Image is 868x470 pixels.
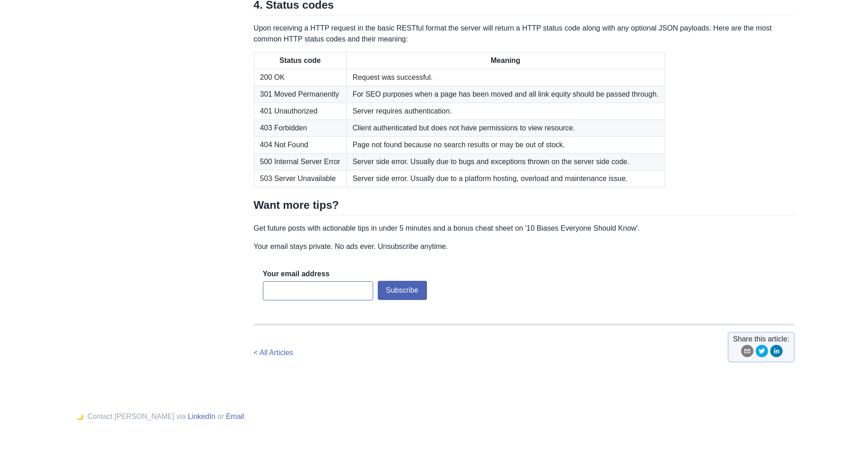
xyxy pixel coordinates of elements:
td: Server requires authentication. [346,103,665,119]
td: 500 Internal Server Error [254,153,346,170]
td: For SEO purposes when a page has been moved and all link equity should be passed through. [346,86,665,103]
button: email [741,345,754,361]
span: Contact [PERSON_NAME] via [87,413,186,420]
td: Client authenticated but does not have permissions to view resource. [346,119,665,136]
td: Server side error. Usually due to bugs and exceptions thrown on the server side code. [346,153,665,170]
h2: Want more tips? [254,198,795,216]
a: Email [226,413,244,420]
button: linkedin [770,345,783,361]
p: Get future posts with actionable tips in under 5 minutes and a bonus cheat sheet on '10 Biases Ev... [254,223,795,234]
td: 404 Not Found [254,136,346,153]
th: Meaning [346,52,665,69]
td: Page not found because no search results or may be out of stock. [346,136,665,153]
td: 503 Server Unavailable [254,170,346,187]
span: Share this article: [733,334,790,345]
span: or [217,413,224,420]
p: Your email stays private. No ads ever. Unsubscribe anytime. [254,241,795,252]
a: LinkedIn [188,413,216,420]
button: Subscribe [378,281,427,300]
td: 200 OK [254,69,346,86]
td: Server side error. Usually due to a platform hosting, overload and maintenance issue. [346,170,665,187]
a: < All Articles [254,349,293,356]
td: 301 Moved Permanently [254,86,346,103]
th: Status code [254,52,346,69]
p: Upon receiving a HTTP request in the basic RESTful format the server will return a HTTP status co... [254,23,795,45]
td: Request was successful. [346,69,665,86]
td: 401 Unauthorized [254,103,346,119]
button: 🌙 [73,413,87,421]
td: 403 Forbidden [254,119,346,136]
label: Your email address [263,269,329,279]
button: twitter [755,345,768,361]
